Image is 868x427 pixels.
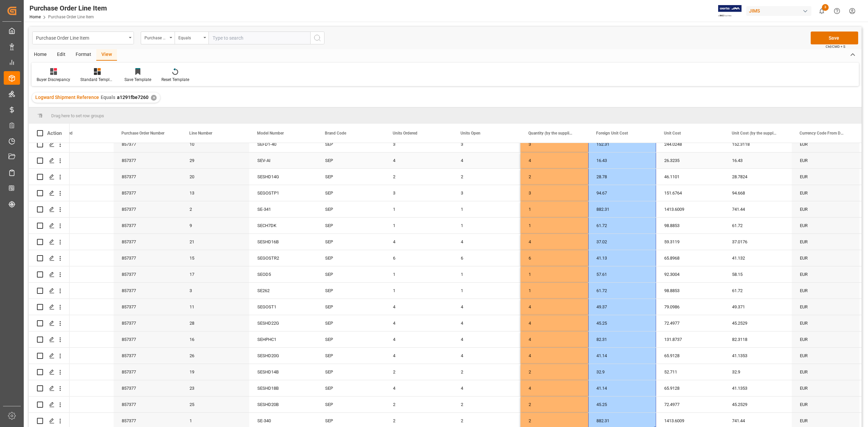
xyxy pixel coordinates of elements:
div: SEP [317,299,385,315]
div: 4 [453,348,520,364]
div: EUR [792,234,860,250]
div: 65.9128 [656,348,724,364]
div: 857377 [114,218,181,233]
div: 2 [453,169,520,185]
div: 6 [520,250,588,266]
div: N [64,250,105,266]
div: 857377 [114,315,181,331]
button: Save [811,32,858,44]
div: 59.3119 [656,234,724,250]
div: 61.72 [724,283,792,299]
div: EUR [792,169,860,185]
span: Brand Code [325,131,346,136]
div: 6 [385,250,453,266]
div: EUR [792,380,860,396]
div: ✕ [151,95,157,101]
div: 11 [181,299,249,315]
div: N [64,316,105,331]
div: 1 [385,218,453,233]
div: Buyer Discrepancy [37,77,70,83]
div: Press SPACE to select this row. [29,299,70,315]
div: 2 [520,169,588,185]
button: open menu [175,32,209,44]
div: 4 [520,299,588,315]
div: 19 [181,364,249,380]
div: Press SPACE to select this row. [29,169,70,185]
div: 857377 [114,266,181,282]
div: 1 [453,283,520,299]
div: SEGOSTP1 [249,185,317,201]
div: EUR [792,250,860,266]
div: 1 [520,266,588,282]
div: Press SPACE to select this row. [29,136,70,152]
div: 3 [385,185,453,201]
div: 4 [453,152,520,168]
div: EUR [792,266,860,282]
div: 49.371 [724,299,792,315]
div: 4 [453,315,520,331]
div: Format [71,49,96,61]
div: 4 [520,380,588,396]
div: 16.43 [588,152,656,168]
div: 4 [385,152,453,168]
div: SEP [317,283,385,299]
div: EUR [792,152,860,168]
div: 1 [520,201,588,217]
div: SESHD20G [249,348,317,364]
div: 13 [181,185,249,201]
div: 152.31 [588,136,656,152]
div: 28 [181,315,249,331]
div: EUR [792,364,860,380]
div: 857377 [114,299,181,315]
div: 28.7824 [724,169,792,185]
div: Press SPACE to select this row. [29,185,70,201]
div: SEP [317,396,385,412]
div: 94.668 [724,185,792,201]
a: Home [29,15,41,19]
div: 41.14 [588,380,656,396]
div: 82.3118 [724,331,792,347]
div: EUR [792,348,860,364]
div: SESHD18B [249,380,317,396]
div: N [64,202,105,217]
div: 98.8853 [656,283,724,299]
div: 4 [520,315,588,331]
span: Ctrl/CMD + S [826,44,845,49]
div: View [96,49,117,61]
div: 65.8968 [656,250,724,266]
div: Reset Template [161,77,189,83]
div: 21 [181,234,249,250]
div: 10 [181,136,249,152]
input: Type to search [209,32,310,44]
div: 32.9 [588,364,656,380]
div: 45.25 [588,396,656,412]
div: 857377 [114,152,181,168]
div: SEP [317,152,385,168]
div: EUR [792,299,860,315]
span: Drag here to set row groups [51,113,104,118]
div: N [64,348,105,364]
div: 72.4977 [656,396,724,412]
span: Foreign Unit Cost [596,131,628,136]
div: N [64,381,105,396]
div: SEFD1-40 [249,136,317,152]
button: search button [310,32,324,44]
div: 3 [385,136,453,152]
div: SESHD14B [249,364,317,380]
div: Press SPACE to select this row. [29,201,70,218]
div: N [64,153,105,168]
div: 1 [453,218,520,233]
div: 2 [453,364,520,380]
div: 882.31 [588,201,656,217]
div: EUR [792,283,860,299]
div: Press SPACE to select this row. [29,364,70,380]
span: Units Open [460,131,480,136]
div: 45.2529 [724,315,792,331]
div: SESHD20B [249,396,317,412]
div: 26.3235 [656,152,724,168]
div: 41.14 [588,348,656,364]
div: 26 [181,348,249,364]
div: SEP [317,201,385,217]
div: 16 [181,331,249,347]
div: 57.61 [588,266,656,282]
